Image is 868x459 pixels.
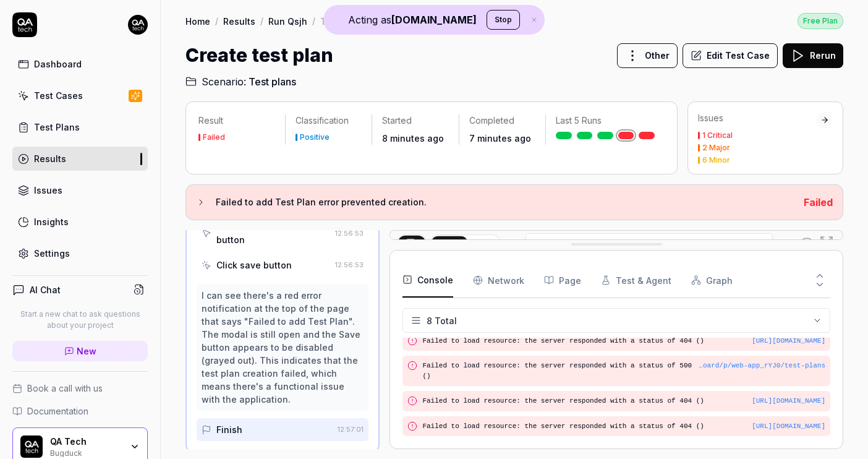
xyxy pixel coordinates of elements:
button: Stop [487,10,520,30]
button: [URL][DOMAIN_NAME] [752,336,825,346]
button: Page [544,263,581,298]
div: Finish [216,423,242,436]
a: Issues [12,178,148,202]
button: [URL][DOMAIN_NAME] [752,396,825,406]
time: 12:56:53 [335,229,364,238]
time: 8 minutes ago [382,133,444,144]
button: Edit Test Case [683,43,778,68]
button: Before [432,236,468,249]
span: Scenario: [199,74,246,89]
div: QA Tech [50,436,122,447]
div: 6 Minor [702,157,730,164]
a: New [12,341,148,361]
button: Console [402,263,453,298]
a: Scenario:Test plans [185,74,296,89]
a: Test Plans [12,115,148,139]
div: Positive [300,134,330,141]
div: Issues [34,184,62,197]
p: Start a new chat to ask questions about your project [12,309,148,331]
div: Settings [34,247,70,260]
time: 12:56:53 [335,260,364,269]
h1: Create test plan [185,41,333,69]
div: Failed [203,134,225,141]
pre: Failed to load resource: the server responded with a status of 404 () [422,336,825,346]
div: Dashboard [34,58,82,71]
pre: Failed to load resource: the server responded with a status of 500 () [422,361,825,381]
div: 2 Major [702,144,730,152]
button: Graph [691,263,733,298]
button: Click save button12:56:53 [197,254,368,277]
span: New [77,345,96,358]
a: Results [223,15,255,27]
span: Test plans [249,74,296,89]
div: / [215,15,218,27]
p: Classification [296,114,362,127]
div: Insights [34,215,69,228]
div: 1 Critical [702,132,733,139]
button: After [470,236,499,250]
img: 7ccf6c19-61ad-4a6c-8811-018b02a1b829.jpg [128,15,148,35]
button: Open in full screen [817,233,836,252]
h3: Failed to add Test Plan error prevented creation. [216,195,794,210]
p: Result [198,114,275,127]
div: Test Cases [34,89,83,102]
pre: Failed to load resource: the server responded with a status of 404 () [422,396,825,406]
button: Finish12:57:01 [197,418,368,441]
a: Test Cases [12,84,148,108]
button: Network [473,263,524,298]
a: Results [12,147,148,171]
div: Click save button [216,259,292,272]
div: Move mouse to save button [216,220,330,246]
a: Free Plan [798,12,843,29]
p: Started [382,114,448,127]
span: Failed [804,196,833,208]
button: Test & Agent [601,263,671,298]
div: Bugduck [50,447,122,457]
div: / [312,15,315,27]
h4: AI Chat [30,283,61,296]
button: Show all interative elements [797,233,817,252]
time: 7 minutes ago [469,133,531,144]
div: Test Plans [34,121,80,134]
a: Book a call with us [12,382,148,395]
div: Issues [698,112,817,124]
a: Run Qsjh [268,15,307,27]
span: Documentation [27,405,88,418]
img: QA Tech Logo [20,435,43,458]
div: Results [34,152,66,165]
a: Home [185,15,210,27]
a: Documentation [12,405,148,418]
a: Insights [12,210,148,234]
span: Book a call with us [27,382,103,395]
div: I can see there's a red error notification at the top of the page that says "Failed to add Test P... [202,289,364,406]
pre: Failed to load resource: the server responded with a status of 404 () [422,421,825,432]
button: Move mouse to save button12:56:53 [197,215,368,251]
div: / [260,15,263,27]
p: Completed [469,114,535,127]
button: …oard/p/web-app_rYJ0/test-plans [699,361,825,371]
div: Test Case Result [320,15,394,27]
button: [URL][DOMAIN_NAME] [752,421,825,432]
button: Rerun [783,43,843,68]
a: Dashboard [12,52,148,76]
button: Failed to add Test Plan error prevented creation. [196,195,794,210]
div: Free Plan [798,13,843,29]
a: Settings [12,241,148,265]
button: Other [617,43,678,68]
time: 12:57:01 [338,425,364,434]
p: Last 5 Runs [556,114,655,127]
